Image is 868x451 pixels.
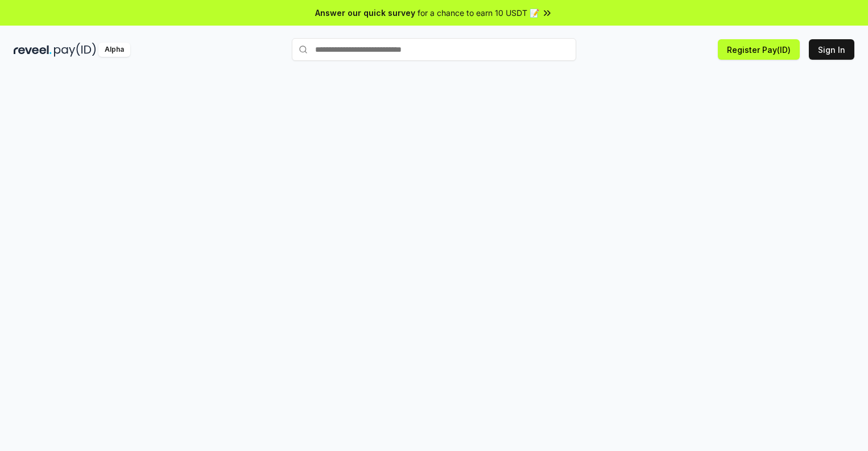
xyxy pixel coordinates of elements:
[98,43,130,57] div: Alpha
[315,7,415,19] span: Answer our quick survey
[54,43,96,57] img: pay_id
[718,39,800,60] button: Register Pay(ID)
[14,43,52,57] img: reveel_dark
[809,39,854,60] button: Sign In
[418,7,539,19] span: for a chance to earn 10 USDT 📝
